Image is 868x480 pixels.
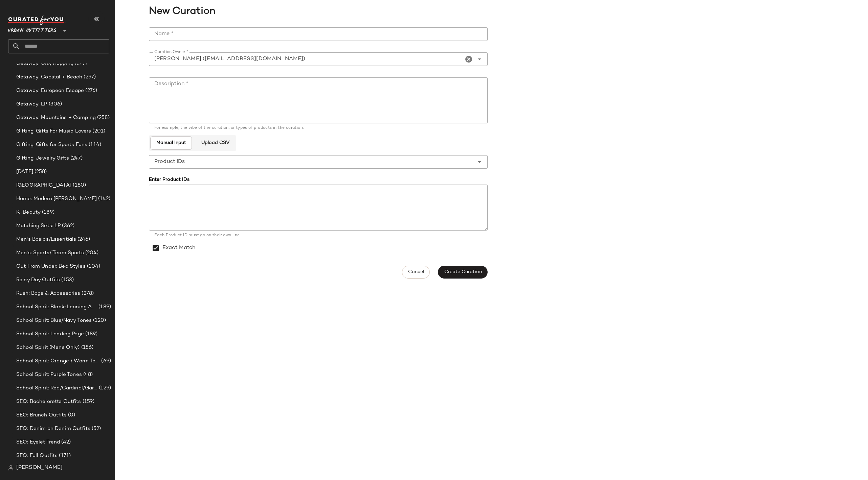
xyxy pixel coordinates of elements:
span: (171) [58,452,71,460]
span: (258) [96,114,110,122]
span: SEO: Brunch Outfits [16,411,67,419]
span: SEO: Denim on Denim Outfits [16,425,90,433]
span: Rainy Day Outfits [16,276,60,284]
span: (156) [80,344,94,352]
span: (297) [82,73,96,81]
span: School Spirit (Mens Only) [16,344,80,352]
span: [DATE] [16,168,33,176]
span: New Curation [115,4,864,19]
span: (120) [92,317,106,325]
span: K-Beauty [16,209,41,216]
span: (189) [41,209,54,216]
span: (180) [71,182,86,189]
span: Matching Sets: LP [16,222,61,230]
span: [PERSON_NAME] [16,464,63,472]
label: Exact Match [162,239,196,258]
span: Men's: Sports/ Team Sports [16,249,84,257]
span: (276) [84,87,97,95]
div: Enter Product IDs [149,176,488,183]
span: (114) [87,141,101,149]
i: Clear Curation Owner * [465,55,473,63]
span: (52) [90,425,101,433]
div: For example, the vibe of the curation, or types of products in the curation. [154,126,482,130]
span: Getaway: European Escape [16,87,84,95]
span: (189) [97,303,111,311]
span: Getaway: Coastal + Beach [16,73,82,81]
span: (247) [69,154,83,162]
span: (0) [67,411,75,419]
span: Getaway: LP [16,100,47,108]
span: (42) [60,438,71,446]
span: School Spirit: Purple Tones [16,371,82,379]
span: (362) [61,222,74,230]
span: [GEOGRAPHIC_DATA] [16,182,71,189]
span: Getaway: Mountains + Camping [16,114,96,122]
button: Cancel [402,266,430,279]
span: Gifting: Gifts For Music Lovers [16,127,91,135]
span: School Spirit: Red/Cardinal/Garnet Tones [16,384,97,392]
span: (48) [82,371,93,379]
span: Gifting: Jewelry Gifts [16,154,69,162]
span: (246) [76,236,90,243]
span: (69) [100,357,111,365]
span: Men's Basics/Essentials [16,236,76,243]
span: Product IDs [154,158,185,166]
span: (129) [97,384,111,392]
span: SEO: Bachelorette Outfits [16,398,81,406]
span: Out From Under: Bec Styles [16,263,86,270]
span: (104) [86,263,101,270]
span: (153) [60,276,74,284]
div: Each Product ID must go on their own line [154,233,482,239]
span: School Spirit: Orange / Warm Tones [16,357,100,365]
button: Manual Input [150,136,192,150]
span: School Spirit: Landing Page [16,330,84,338]
span: Gifting: Gifts for Sports Fans [16,141,87,149]
span: Getaway: City Hopping [16,60,73,68]
span: Create Curation [444,269,482,275]
span: School Spirit: Blue/Navy Tones [16,317,92,325]
span: Home: Modern [PERSON_NAME] [16,195,97,203]
span: (142) [97,195,111,203]
button: Upload CSV [195,136,235,150]
img: cfy_white_logo.C9jOOHJF.svg [8,16,66,25]
span: SEO: Eyelet Trend [16,438,60,446]
span: (306) [47,100,62,108]
i: Open [475,55,484,63]
span: (279) [73,60,87,68]
span: Rush: Bags & Accessories [16,290,80,297]
span: SEO: Fall Outfits [16,452,58,460]
button: Create Curation [438,266,487,279]
span: (204) [84,249,99,257]
span: Urban Outfitters [8,23,57,35]
span: Cancel [408,269,424,275]
span: School Spirit: Black-Leaning Accents [16,303,97,311]
img: svg%3e [8,465,14,471]
span: (201) [91,127,105,135]
span: (258) [33,168,47,176]
span: (159) [81,398,95,406]
span: (278) [80,290,94,297]
span: (189) [84,330,98,338]
span: Manual Input [156,140,186,146]
span: Upload CSV [201,140,229,146]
